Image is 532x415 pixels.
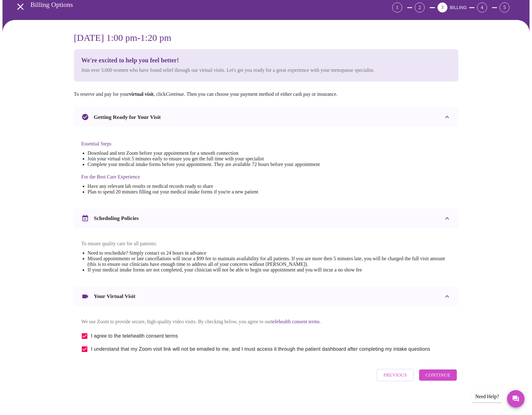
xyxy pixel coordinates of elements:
[129,91,154,97] strong: virtual visit
[81,241,451,247] p: To ensure quality care for all patients:
[74,208,458,228] div: Scheduling Policies
[477,2,487,12] div: 4
[81,57,375,64] h3: We're excited to help you feel better!
[383,371,407,379] span: Previous
[88,250,451,256] li: Need to reschedule? Simply contact us 24 hours in advance
[377,369,414,381] button: Previous
[271,319,320,324] a: telehealth consent terms
[94,114,161,120] h3: Getting Ready for Your Visit
[88,156,320,162] li: Join your virtual visit 5 minutes early to ensure you get the full time with your specialist
[81,174,320,180] h4: For the Best Care Experience
[472,391,502,403] div: Need Help?
[507,390,525,408] button: Messages
[81,66,375,74] p: Join over 3,000 women who have found relief through our virtual visits. Let's get you ready for a...
[94,293,136,300] h3: Your Virtual Visit
[88,150,320,156] li: Download and test Zoom before your appointment for a smooth connection
[500,2,510,12] div: 5
[88,189,320,195] li: Plan to spend 20 minutes filling out your medical intake forms if you're a new patient
[392,2,402,12] div: 1
[91,332,178,340] span: I agree to the telehealth consent terms
[74,32,458,43] h3: [DATE] 1:00 pm - 1:20 pm
[88,256,451,267] li: Missed appointments or late cancellations will incur a $99 fee to maintain availability for all p...
[81,141,320,147] h4: Essential Steps
[415,2,425,12] div: 2
[88,162,320,167] li: Complete your medical intake forms before your appointment. They are available 72 hours before yo...
[81,319,451,325] p: We use Zoom to provide secure, high-quality video visits. By checking below, you agree to our .
[450,5,467,10] span: BILLING
[74,286,458,306] div: Your Virtual Visit
[88,183,320,189] li: Have any relevant lab results or medical records ready to share
[31,1,358,9] h3: Billing Options
[425,371,450,379] span: Continue
[74,91,458,97] p: To reserve and pay for your , click . Then you can choose your payment method of either cash pay ...
[419,369,456,381] button: Continue
[166,91,184,97] em: Continue
[91,345,430,353] span: I understand that my Zoom visit link will not be emailed to me, and I must access it through the ...
[88,267,451,273] li: If your medical intake forms are not completed, your clinician will not be able to begin our appo...
[74,107,458,127] div: Getting Ready for Your Visit
[94,215,139,222] h3: Scheduling Policies
[437,2,447,12] div: 3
